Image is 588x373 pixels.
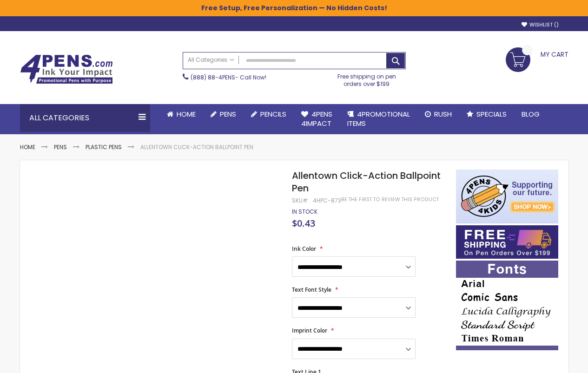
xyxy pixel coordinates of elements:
[20,104,150,132] div: All Categories
[203,104,244,124] a: Pens
[301,109,332,128] span: 4Pens 4impact
[292,169,441,195] span: Allentown Click-Action Ballpoint Pen
[522,109,540,119] span: Blog
[20,143,35,151] a: Home
[292,217,315,229] span: $0.43
[417,104,459,124] a: Rush
[341,196,439,203] a: Be the first to review this product
[292,196,309,204] strong: SKU
[54,143,67,151] a: Pens
[456,261,558,350] img: font-personalization-examples
[177,109,196,119] span: Home
[292,327,327,334] span: Imprint Color
[434,109,452,119] span: Rush
[191,73,235,81] a: (888) 88-4PENS
[340,104,417,134] a: 4PROMOTIONALITEMS
[294,104,340,134] a: 4Pens4impact
[456,170,558,223] img: 4pens 4 kids
[476,109,507,119] span: Specials
[159,104,203,124] a: Home
[191,73,266,81] span: - Call Now!
[292,245,316,253] span: Ink Color
[514,104,547,124] a: Blog
[220,109,236,119] span: Pens
[459,104,514,124] a: Specials
[183,52,239,68] a: All Categories
[292,208,317,216] span: In stock
[347,109,410,128] span: 4PROMOTIONAL ITEMS
[328,69,406,88] div: Free shipping on pen orders over $199
[456,225,558,259] img: Free shipping on orders over $199
[20,54,113,84] img: 4Pens Custom Pens and Promotional Products
[86,143,122,151] a: Plastic Pens
[140,144,253,151] li: Allentown Click-Action Ballpoint Pen
[292,286,331,294] span: Text Font Style
[313,197,341,204] div: 4HPC-873
[188,56,234,64] span: All Categories
[260,109,286,119] span: Pencils
[292,208,317,216] div: Availability
[522,21,559,28] a: Wishlist
[244,104,294,124] a: Pencils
